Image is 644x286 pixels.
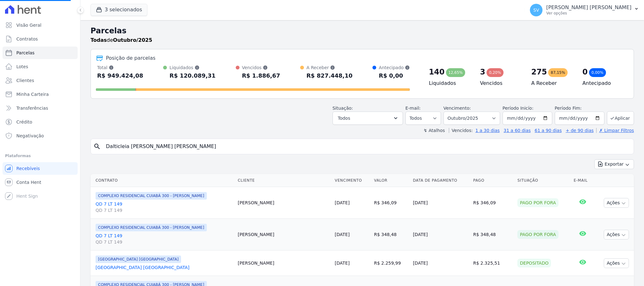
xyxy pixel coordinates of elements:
a: [DATE] [335,232,350,237]
div: 0,20% [487,68,504,77]
th: Situação [515,174,571,187]
td: R$ 348,48 [372,219,410,250]
a: [GEOGRAPHIC_DATA] [GEOGRAPHIC_DATA] [96,264,233,271]
td: [DATE] [410,219,471,250]
p: Ver opções [546,11,631,16]
div: 0,00% [589,68,606,77]
label: E-mail: [405,106,421,111]
strong: Outubro/2025 [113,37,152,43]
label: Período Fim: [555,105,604,112]
button: Ações [604,198,629,208]
input: Buscar por nome do lote ou do cliente [102,140,631,153]
span: Minha Carteira [16,91,49,97]
td: [PERSON_NAME] [235,219,333,250]
a: Negativação [3,129,78,142]
div: Posição de parcelas [106,54,156,62]
a: Clientes [3,74,78,87]
div: 12,65% [446,68,465,77]
div: Total [97,64,143,71]
td: [PERSON_NAME] [235,250,333,276]
th: Vencimento [332,174,372,187]
div: R$ 827.448,10 [306,71,353,81]
label: Situação: [333,106,353,111]
button: Ações [604,230,629,239]
span: QD 7 LT 149 [96,207,233,213]
a: 1 a 30 dias [476,128,500,133]
div: R$ 1.886,67 [242,71,280,81]
a: + de 90 dias [566,128,594,133]
p: [PERSON_NAME] [PERSON_NAME] [546,4,631,11]
th: Data de Pagamento [410,174,471,187]
h4: Liquidados [429,80,470,87]
button: Todos [333,112,403,125]
div: Vencidos [242,64,280,71]
label: ↯ Atalhos [423,128,445,133]
a: QD 7 LT 149QD 7 LT 149 [96,233,233,245]
div: 87,15% [548,68,568,77]
div: R$ 949.424,08 [97,71,143,81]
p: de [91,36,152,44]
span: COMPLEXO RESIDENCIAL CUIABÁ 300 - [PERSON_NAME] [96,224,207,231]
a: Transferências [3,102,78,114]
div: Antecipado [379,64,410,71]
div: R$ 120.089,31 [169,71,216,81]
label: Vencidos: [449,128,473,133]
td: [DATE] [410,250,471,276]
span: Recebíveis [16,165,40,172]
button: Aplicar [607,111,634,125]
th: Cliente [235,174,333,187]
td: R$ 346,09 [372,187,410,219]
a: [DATE] [335,200,350,205]
div: A Receber [306,64,353,71]
td: R$ 346,09 [471,187,515,219]
span: Todos [338,114,350,122]
a: Contratos [3,33,78,45]
div: Pago por fora [517,230,559,239]
button: SV [PERSON_NAME] [PERSON_NAME] Ver opções [525,1,644,19]
td: R$ 2.325,51 [471,250,515,276]
a: Parcelas [3,47,78,59]
div: Pago por fora [517,198,559,207]
td: [PERSON_NAME] [235,187,333,219]
div: 275 [531,67,547,77]
h4: Antecipado [582,80,624,87]
a: Conta Hent [3,176,78,189]
h4: A Receber [531,80,572,87]
td: [DATE] [410,187,471,219]
th: Pago [471,174,515,187]
h4: Vencidos [480,80,521,87]
td: R$ 2.259,99 [372,250,410,276]
a: QD 7 LT 149QD 7 LT 149 [96,201,233,213]
div: 0 [582,67,588,77]
label: Vencimento: [443,106,471,111]
span: Negativação [16,133,44,139]
div: 140 [429,67,444,77]
span: [GEOGRAPHIC_DATA] [GEOGRAPHIC_DATA] [96,256,181,263]
th: Valor [372,174,410,187]
div: Liquidados [169,64,216,71]
span: Lotes [16,63,28,70]
span: Conta Hent [16,179,41,185]
span: Clientes [16,77,34,84]
div: Plataformas [5,152,75,160]
span: SV [533,8,539,12]
td: R$ 348,48 [471,219,515,250]
span: Contratos [16,36,38,42]
a: Recebíveis [3,162,78,175]
span: Crédito [16,119,32,125]
span: Visão Geral [16,22,41,28]
a: 31 a 60 dias [504,128,531,133]
label: Período Inicío: [503,106,533,111]
a: 61 a 90 dias [535,128,562,133]
span: COMPLEXO RESIDENCIAL CUIABÁ 300 - [PERSON_NAME] [96,192,207,200]
div: 3 [480,67,485,77]
a: [DATE] [335,261,350,266]
strong: Todas [91,37,107,43]
div: Depositado [517,259,551,267]
a: Visão Geral [3,19,78,31]
button: 3 selecionados [91,4,147,16]
a: ✗ Limpar Filtros [596,128,634,133]
h2: Parcelas [91,25,634,36]
div: R$ 0,00 [379,71,410,81]
span: Transferências [16,105,48,111]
